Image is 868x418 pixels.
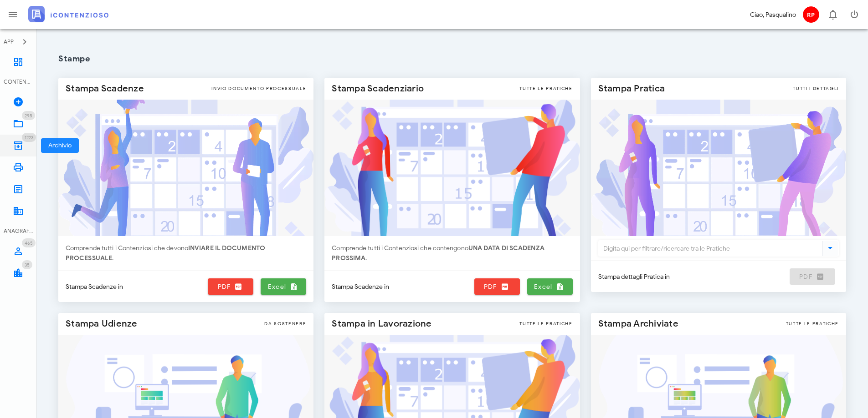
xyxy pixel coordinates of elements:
span: RP [803,6,819,23]
input: Digita qui per filtrare/ricercare tra le Pratiche [599,241,821,256]
span: da sostenere [264,320,306,327]
span: Distintivo [22,238,36,247]
a: Excel [261,278,306,295]
span: PDF [211,282,250,291]
div: Comprende tutti i Contenziosi che contengono . [324,236,580,271]
span: Distintivo [22,260,32,269]
span: Stampa Pratica [598,81,665,96]
span: 465 [25,240,33,246]
h1: Stampe [58,53,846,65]
a: Excel [527,278,573,295]
span: Stampa Udienze [66,317,138,331]
span: Stampa Scadenziario [332,81,424,96]
button: RP [800,4,822,25]
span: Distintivo [22,133,36,142]
span: Distintivo [22,111,35,120]
span: Excel [531,282,569,291]
img: logo-text-2x.png [28,6,108,22]
span: tutte le pratiche [519,85,572,92]
a: PDF [474,278,520,295]
span: 35 [25,262,30,268]
span: tutte le pratiche [786,320,839,327]
span: Stampa Scadenze in [332,282,389,292]
span: Stampa in Lavorazione [332,317,431,331]
button: Distintivo [822,4,843,25]
span: Stampa dettagli Pratica in [598,272,670,282]
span: Stampa Archiviate [598,317,678,331]
span: Stampa Scadenze [66,81,144,96]
span: 295 [25,113,32,119]
div: CONTENZIOSO [4,78,33,86]
div: Ciao, Pasqualino [750,10,796,20]
span: tutte le pratiche [519,320,572,327]
div: Comprende tutti i Contenziosi che devono . [58,236,313,271]
div: ANAGRAFICA [4,227,33,235]
span: 1223 [25,135,33,141]
span: Invio documento processuale [211,85,306,92]
span: PDF [478,282,516,291]
a: PDF [208,278,253,295]
span: Excel [264,282,303,291]
span: Stampa Scadenze in [66,282,123,292]
span: tutti i dettagli [793,85,839,92]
